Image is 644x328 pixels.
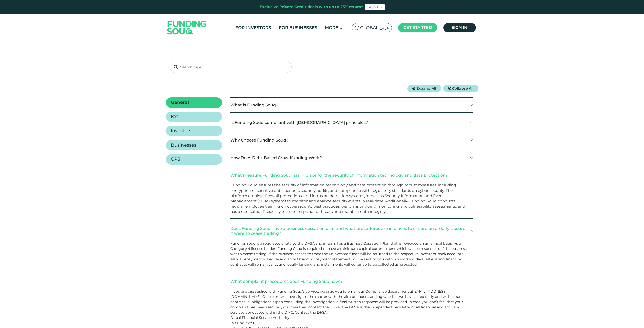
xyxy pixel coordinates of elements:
[166,97,222,108] a: General
[230,133,473,148] button: Why Choose Funding Souq?
[162,15,211,40] img: Logo
[171,157,180,162] h2: CRS
[360,25,389,31] span: Global عربي
[171,128,191,134] h2: Investors
[452,86,473,91] span: Collapse All
[230,168,473,183] button: What measure Funding Souq has in place for the security of information technology and data protec...
[234,24,272,32] a: For Investors
[166,112,222,122] a: KYC
[230,289,463,315] span: If you are dissatisfied with Funding Souq’s service, we urge you to email our Compliance departme...
[230,274,473,289] button: What complaint procedures does Funding Souq have?
[230,98,473,112] button: What is Funding Souq?
[230,150,473,165] button: How Does Debt-Based Crowdfunding Work?
[325,25,338,30] span: More
[443,85,478,92] button: Collapse All
[443,23,476,32] a: Sign in
[230,315,469,320] li: Dubai Financial Service Authority
[170,61,292,73] input: Search here...
[230,221,473,241] button: Does Funding Souq have a business cessation plan and what procedures are in places to ensure an o...
[171,114,180,120] h2: KYC
[403,25,432,30] span: Get started
[260,4,363,10] div: Exclusive Private Credit deals with up to 23% return*
[171,100,189,105] h2: General
[416,86,436,91] span: Expand All
[355,26,359,30] img: SA Flag
[407,85,441,92] button: Expand All
[166,126,222,136] a: Investors
[278,24,319,32] a: For Businesses
[166,140,222,151] a: Businesses
[171,143,196,148] h2: Businesses
[230,241,467,267] span: Funding Souq is a regulated entity by the DFSA and in turn, has a Business Cessation Plan that is...
[230,115,473,130] button: Is Funding Souq compliant with [DEMOGRAPHIC_DATA] principles?
[365,4,385,10] a: Sign Up
[230,320,469,326] li: PO Box 75850,
[452,25,467,30] span: Sign in
[166,154,222,165] a: CRS
[230,183,465,214] span: Funding Souq ensures the security of information technology and data protection through robust me...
